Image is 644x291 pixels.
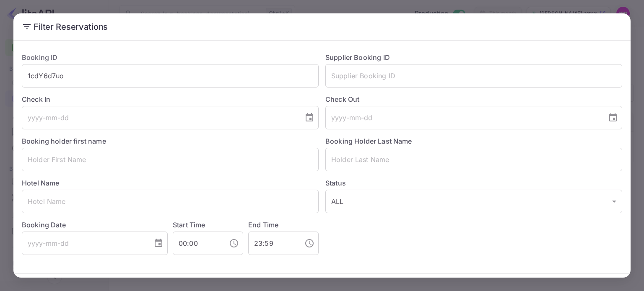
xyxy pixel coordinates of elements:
input: Holder Last Name [325,148,622,171]
input: yyyy-mm-dd [325,106,601,129]
div: ALL [325,190,622,213]
button: Choose time, selected time is 12:00 AM [226,235,242,252]
label: Start Time [173,221,205,229]
label: Status [325,178,622,188]
label: End Time [248,221,278,229]
button: Choose time, selected time is 11:59 PM [301,235,318,252]
h2: Filter Reservations [13,13,631,40]
input: Holder First Name [22,148,319,171]
label: Booking Date [22,220,168,230]
input: Supplier Booking ID [325,64,622,88]
input: hh:mm [248,232,298,255]
input: Booking ID [22,64,319,88]
label: Supplier Booking ID [325,53,390,62]
label: Booking holder first name [22,137,106,145]
button: Choose date [150,235,167,252]
input: hh:mm [173,232,222,255]
button: Choose date [301,109,318,126]
label: Check Out [325,94,622,104]
label: Hotel Name [22,179,60,187]
input: yyyy-mm-dd [22,232,147,255]
label: Check In [22,94,319,104]
input: Hotel Name [22,190,319,213]
button: Choose date [605,109,621,126]
input: yyyy-mm-dd [22,106,298,129]
label: Booking ID [22,53,58,62]
label: Booking Holder Last Name [325,137,412,145]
